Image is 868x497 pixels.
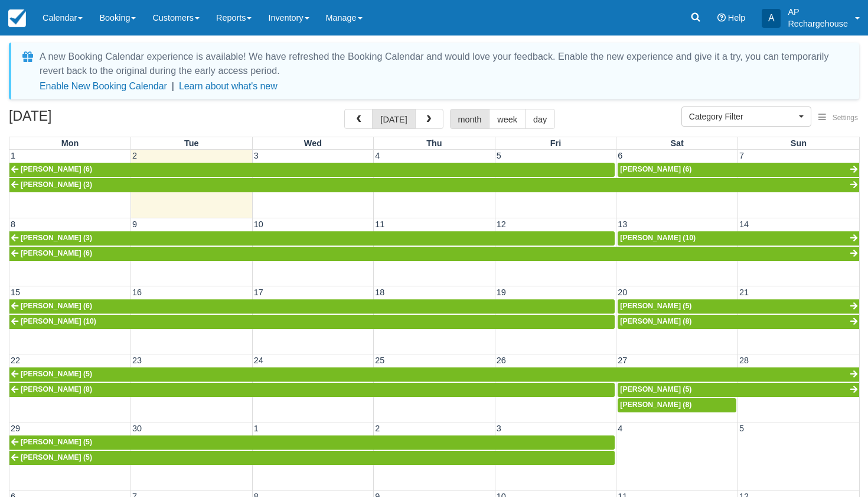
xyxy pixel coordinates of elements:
[620,302,691,310] span: [PERSON_NAME] (5)
[374,220,386,229] span: 11
[21,302,92,310] span: [PERSON_NAME] (6)
[8,9,26,27] img: checkfront-main-nav-mini-logo.png
[9,299,615,314] a: [PERSON_NAME] (6)
[179,81,278,91] a: Learn about what's new
[788,18,848,30] p: Rechargehouse
[616,288,628,297] span: 20
[791,138,807,148] span: Sun
[525,109,555,129] button: day
[618,315,859,329] a: [PERSON_NAME] (8)
[172,81,174,91] span: |
[618,299,859,314] a: [PERSON_NAME] (5)
[618,231,859,246] a: [PERSON_NAME] (10)
[620,401,691,409] span: [PERSON_NAME] (8)
[738,151,745,160] span: 7
[253,151,260,160] span: 3
[618,398,736,412] a: [PERSON_NAME] (8)
[762,9,781,28] div: A
[717,14,726,22] i: Help
[9,178,859,192] a: [PERSON_NAME] (3)
[9,435,615,450] a: [PERSON_NAME] (5)
[40,80,167,92] button: Enable New Booking Calendar
[9,383,615,397] a: [PERSON_NAME] (8)
[131,151,138,160] span: 2
[21,385,92,393] span: [PERSON_NAME] (8)
[495,356,507,365] span: 26
[9,109,158,131] h2: [DATE]
[616,424,624,433] span: 4
[616,151,624,160] span: 6
[21,438,92,446] span: [PERSON_NAME] (5)
[833,114,858,122] span: Settings
[811,109,865,127] button: Settings
[9,163,615,177] a: [PERSON_NAME] (6)
[495,151,502,160] span: 5
[738,288,750,297] span: 21
[616,356,628,365] span: 27
[681,106,811,127] button: Category Filter
[21,370,92,378] span: [PERSON_NAME] (5)
[131,424,143,433] span: 30
[620,317,691,325] span: [PERSON_NAME] (8)
[9,367,859,382] a: [PERSON_NAME] (5)
[618,383,859,397] a: [PERSON_NAME] (5)
[426,138,442,148] span: Thu
[9,424,21,433] span: 29
[9,356,21,365] span: 22
[9,288,21,297] span: 15
[689,111,796,122] span: Category Filter
[21,234,92,242] span: [PERSON_NAME] (3)
[738,220,750,229] span: 14
[738,356,750,365] span: 28
[21,317,96,325] span: [PERSON_NAME] (10)
[184,138,199,148] span: Tue
[61,138,79,148] span: Mon
[728,13,746,22] span: Help
[495,288,507,297] span: 19
[40,50,845,78] div: A new Booking Calendar experience is available! We have refreshed the Booking Calendar and would ...
[253,424,260,433] span: 1
[9,151,17,160] span: 1
[9,315,615,329] a: [PERSON_NAME] (10)
[620,385,691,393] span: [PERSON_NAME] (5)
[9,220,17,229] span: 8
[131,288,143,297] span: 16
[495,220,507,229] span: 12
[550,138,561,148] span: Fri
[9,451,615,465] a: [PERSON_NAME] (5)
[374,356,386,365] span: 25
[616,220,628,229] span: 13
[21,165,92,173] span: [PERSON_NAME] (6)
[489,109,526,129] button: week
[21,249,92,257] span: [PERSON_NAME] (6)
[495,424,502,433] span: 3
[450,109,490,129] button: month
[374,424,381,433] span: 2
[620,165,691,173] span: [PERSON_NAME] (6)
[21,180,92,189] span: [PERSON_NAME] (3)
[253,356,265,365] span: 24
[9,231,615,246] a: [PERSON_NAME] (3)
[253,220,265,229] span: 10
[738,424,745,433] span: 5
[374,288,386,297] span: 18
[670,138,683,148] span: Sat
[618,163,859,177] a: [PERSON_NAME] (6)
[9,247,859,261] a: [PERSON_NAME] (6)
[131,356,143,365] span: 23
[304,138,322,148] span: Wed
[21,453,92,461] span: [PERSON_NAME] (5)
[253,288,265,297] span: 17
[372,109,415,129] button: [DATE]
[620,234,696,242] span: [PERSON_NAME] (10)
[131,220,138,229] span: 9
[374,151,381,160] span: 4
[788,6,848,18] p: AP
